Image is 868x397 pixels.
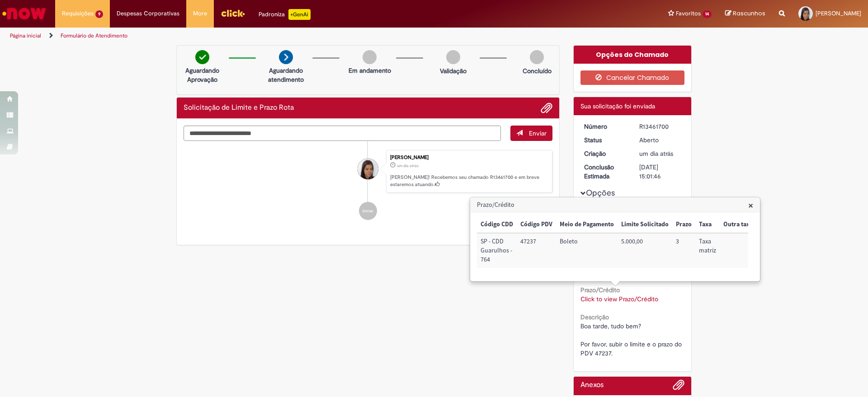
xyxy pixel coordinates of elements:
button: Enviar [510,126,552,141]
span: Boa tarde, tudo bem? Por favor, subir o limite e o prazo do PDV 47237. [580,322,684,357]
img: arrow-next.png [279,50,293,64]
th: Código CDD [477,216,517,233]
button: Cancelar Chamado [580,70,685,85]
td: Código CDD: SP - CDD Guarulhos - 764 [477,233,517,268]
a: Página inicial [10,32,41,39]
img: img-circle-grey.png [363,50,377,64]
b: Descrição [580,313,609,321]
dt: Número [577,122,633,131]
th: Código PDV [517,216,556,233]
span: Requisições [62,9,94,18]
td: Prazo: 3 [672,233,695,268]
button: Adicionar anexos [541,102,552,114]
td: Outra taxa: [720,233,756,268]
img: click_logo_yellow_360x200.png [221,6,245,20]
dt: Criação [577,149,633,158]
button: Close [748,201,753,210]
div: Opções do Chamado [574,46,692,64]
th: Taxa [695,216,720,233]
span: 14 [703,10,712,18]
span: Despesas Corporativas [117,9,179,18]
th: Meio de Pagamento [556,216,618,233]
img: img-circle-grey.png [530,50,544,64]
time: 29/08/2025 11:01:42 [397,163,419,168]
p: Em andamento [349,66,391,75]
span: 9 [95,10,103,18]
span: Rascunhos [733,9,765,18]
time: 29/08/2025 11:01:42 [639,149,673,158]
ul: Trilhas de página [7,28,572,44]
a: Rascunhos [725,9,765,18]
span: [PERSON_NAME] [816,9,861,17]
h2: Anexos [580,381,604,389]
span: More [193,9,207,18]
p: Aguardando atendimento [264,66,308,84]
div: Padroniza [259,9,311,20]
img: img-circle-grey.png [446,50,460,64]
div: Lyandra Rocha Costa [358,159,378,179]
h3: Prazo/Crédito [471,198,759,212]
img: ServiceNow [1,5,47,23]
a: Click to view Prazo/Crédito [580,295,658,303]
h2: Solicitação de Limite e Prazo Rota Histórico de tíquete [184,104,294,112]
dt: Status [577,135,633,145]
dt: Conclusão Estimada [577,163,633,181]
td: Meio de Pagamento: Boleto [556,233,618,268]
div: Prazo/Crédito [470,197,760,282]
img: check-circle-green.png [195,50,209,64]
a: Formulário de Atendimento [61,32,127,39]
div: [PERSON_NAME] [390,155,547,160]
span: um dia atrás [397,163,419,168]
p: +GenAi [288,9,311,20]
th: Outra taxa [720,216,756,233]
span: Sua solicitação foi enviada [580,102,655,110]
span: × [748,199,753,211]
td: Limite Solicitado: 5.000,00 [618,233,672,268]
li: Lyandra Rocha Costa [184,150,552,193]
td: Taxa: Taxa matriz [695,233,720,268]
div: Aberto [639,135,681,145]
p: Concluído [523,66,552,75]
b: Prazo/Crédito [580,286,620,294]
p: [PERSON_NAME]! Recebemos seu chamado R13461700 e em breve estaremos atuando. [390,174,547,188]
p: Validação [440,66,467,75]
p: Aguardando Aprovação [180,66,224,84]
td: Código PDV: 47237 [517,233,556,268]
div: 29/08/2025 11:01:42 [639,149,681,158]
div: R13461700 [639,122,681,131]
span: Favoritos [676,9,701,18]
th: Limite Solicitado [618,216,672,233]
textarea: Digite sua mensagem aqui... [184,126,501,141]
th: Prazo [672,216,695,233]
div: [DATE] 15:01:46 [639,163,681,181]
button: Adicionar anexos [673,379,684,395]
span: Enviar [529,129,547,137]
ul: Histórico de tíquete [184,141,552,229]
span: um dia atrás [639,149,673,158]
